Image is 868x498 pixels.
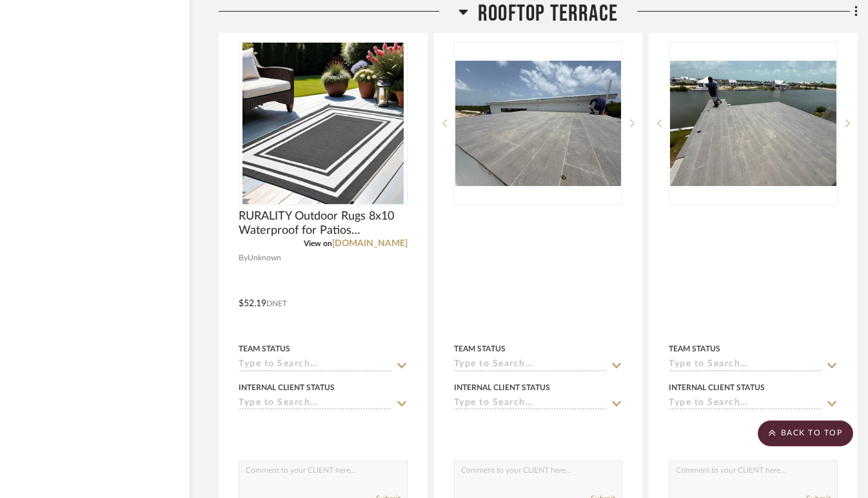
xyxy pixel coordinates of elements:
div: Internal Client Status [669,382,765,393]
div: Team Status [669,343,720,355]
span: Unknown [248,252,281,264]
a: [DOMAIN_NAME] [332,239,408,248]
span: By [239,252,248,264]
input: Type to Search… [239,359,392,371]
input: Type to Search… [669,359,822,371]
div: Team Status [239,343,290,355]
input: Type to Search… [454,359,607,371]
input: Type to Search… [669,398,822,410]
span: View on [304,240,332,247]
div: Internal Client Status [239,382,335,393]
span: RURALITY Outdoor Rugs 8x10 Waterproof for Patios Clearance,Plastic Straw Mats for Backyard,Porch,... [239,209,408,238]
scroll-to-top-button: BACK TO TOP [758,420,853,446]
input: Type to Search… [454,398,607,410]
div: Internal Client Status [454,382,550,393]
input: Type to Search… [239,398,392,410]
img: RURALITY Outdoor Rugs 8x10 Waterproof for Patios Clearance,Plastic Straw Mats for Backyard,Porch,... [242,43,404,204]
div: Team Status [454,343,506,355]
img: null [455,61,622,186]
